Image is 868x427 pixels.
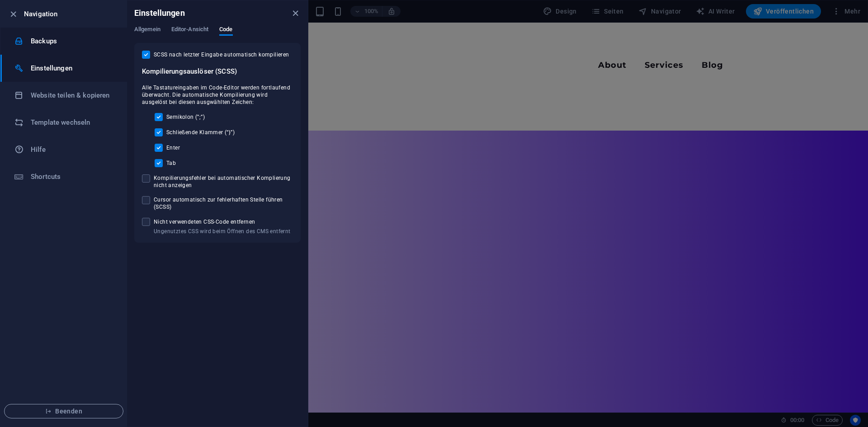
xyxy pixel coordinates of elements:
[31,90,114,101] h6: Website teilen & kopieren
[134,26,301,43] div: Einstellungen
[290,8,301,19] button: close
[0,136,127,163] a: Hilfe
[166,160,176,167] span: Tab
[154,51,289,58] span: SCSS nach letzter Eingabe automatisch kompilieren
[166,129,235,136] span: Schließende Klammer (“}”)
[171,24,208,37] span: Editor-Ansicht
[134,8,185,19] h6: Einstellungen
[134,24,160,37] span: Allgemein
[12,408,116,415] span: Beenden
[142,84,293,106] span: Alle Tastatureingaben im Code-Editor werden fortlaufend überwacht. Die automatische Kompilierung ...
[31,63,114,74] h6: Einstellungen
[142,66,293,77] h6: Kompilierungsauslöser (SCSS)
[31,36,114,47] h6: Backups
[154,228,293,235] p: Ungenutztes CSS wird beim Öffnen des CMS entfernt
[4,404,123,418] button: Beenden
[31,171,114,182] h6: Shortcuts
[154,218,293,225] span: Nicht verwendeten CSS-Code entfernen
[166,113,205,121] span: Semikolon (”;”)
[154,196,293,211] span: Cursor automatisch zur fehlerhaften Stelle führen (SCSS)
[166,144,180,151] span: Enter
[154,174,293,189] span: Kompilierungsfehler bei automatischer Komplierung nicht anzeigen
[31,144,114,155] h6: Hilfe
[31,117,114,128] h6: Template wechseln
[24,9,120,19] h6: Navigation
[219,24,232,37] span: Code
